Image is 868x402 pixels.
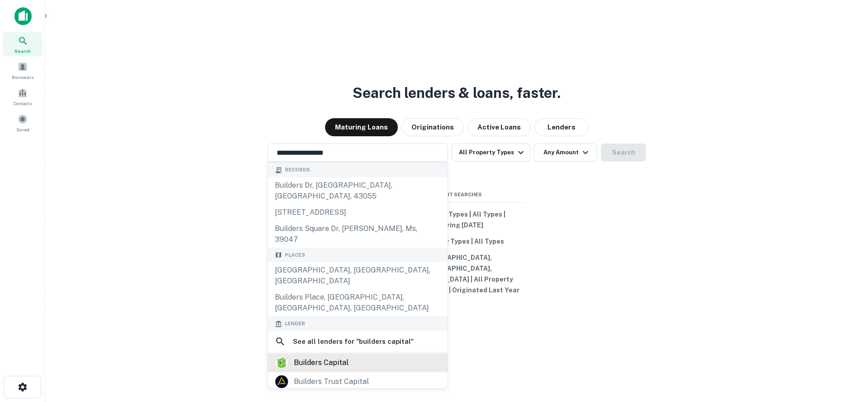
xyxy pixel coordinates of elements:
button: Any Amount [534,143,597,162]
h3: Search lenders & loans, faster. [353,82,561,104]
button: Active Loans [467,118,531,136]
button: Maturing Loans [325,118,398,136]
img: picture [275,356,288,369]
a: Saved [3,111,42,135]
span: Places [285,251,305,259]
span: Records [285,166,310,174]
h6: See all lenders for " builders capital " [293,336,414,347]
a: builders capital [268,353,448,372]
button: All Property Types | All Types [389,233,524,250]
div: builders trust capital [294,375,369,388]
button: Originations [401,118,464,136]
span: Recent Searches [389,191,524,199]
a: Borrowers [3,58,42,83]
div: [STREET_ADDRESS] [268,204,448,221]
iframe: Chat Widget [823,330,868,373]
button: [GEOGRAPHIC_DATA], [GEOGRAPHIC_DATA], [GEOGRAPHIC_DATA] | All Property Types | All Types | Origin... [389,250,524,298]
div: builders capital [294,356,349,370]
button: Lenders [534,118,589,136]
a: Search [3,32,42,56]
button: All Property Types [452,143,530,162]
a: builders trust capital [268,372,448,391]
button: All Property Types | All Types | Maturing [DATE] [389,206,524,233]
span: Saved [16,126,29,133]
span: Borrowers [12,74,33,81]
img: capitalize-icon.png [14,7,32,25]
span: Lender [285,320,305,328]
div: Builders Place, [GEOGRAPHIC_DATA], [GEOGRAPHIC_DATA], [GEOGRAPHIC_DATA] [268,289,448,316]
div: builders dr, [GEOGRAPHIC_DATA], [GEOGRAPHIC_DATA], 43055 [268,177,448,204]
a: Contacts [3,84,42,109]
div: builders square dr, [PERSON_NAME], ms, 39047 [268,221,448,248]
span: Contacts [14,100,32,107]
img: picture [275,375,288,388]
div: [GEOGRAPHIC_DATA], [GEOGRAPHIC_DATA], [GEOGRAPHIC_DATA] [268,262,448,289]
span: Search [14,47,31,55]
